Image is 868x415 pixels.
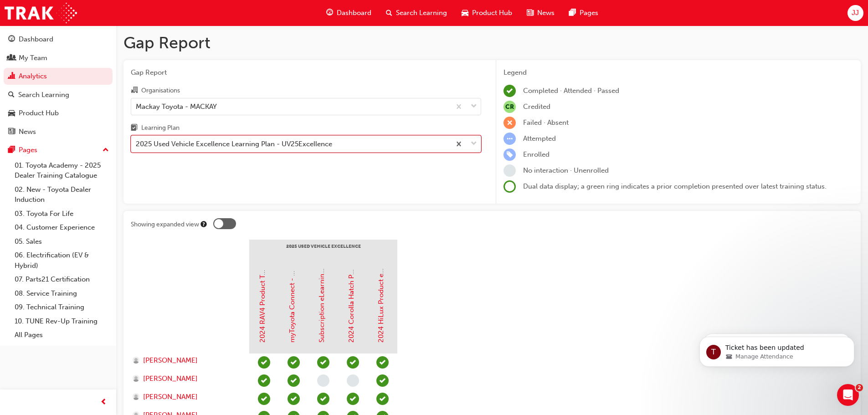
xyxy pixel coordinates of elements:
div: Learning Plan [141,123,180,133]
a: 10. TUNE Rev-Up Training [11,314,113,328]
a: pages-iconPages [562,4,606,22]
span: Failed · Absent [523,118,569,127]
h1: Gap Report [123,33,861,53]
div: Mackay Toyota - MACKAY [136,101,217,112]
span: Pages [580,8,598,18]
span: [PERSON_NAME] [143,355,198,366]
span: prev-icon [100,397,107,408]
span: Credited [523,102,550,111]
div: Product Hub [19,108,59,118]
span: learningRecordVerb_ENROLL-icon [503,149,516,161]
span: people-icon [8,54,15,62]
span: learningRecordVerb_PASS-icon [317,356,329,369]
a: [PERSON_NAME] [133,374,241,384]
a: [PERSON_NAME] [133,355,241,366]
span: guage-icon [326,7,333,19]
a: 08. Service Training [11,287,113,301]
a: search-iconSearch Learning [379,4,454,22]
span: [PERSON_NAME] [143,392,198,402]
span: learningRecordVerb_PASS-icon [258,393,270,405]
a: 02. New - Toyota Dealer Induction [11,183,113,207]
iframe: Intercom notifications message [686,318,868,381]
button: Pages [4,142,113,159]
span: learningRecordVerb_PASS-icon [347,356,359,369]
a: 01. Toyota Academy - 2025 Dealer Training Catalogue [11,159,113,183]
span: news-icon [8,128,15,136]
span: learningRecordVerb_COMPLETE-icon [376,393,389,405]
a: 07. Parts21 Certification [11,272,113,287]
a: Analytics [4,68,113,85]
span: learningRecordVerb_COMPLETE-icon [376,374,389,387]
div: News [19,127,36,137]
span: Completed · Attended · Passed [523,87,619,95]
a: [PERSON_NAME] [133,392,241,402]
a: car-iconProduct Hub [454,4,519,22]
span: Enrolled [523,150,550,159]
span: JJ [852,8,859,18]
div: 2025 Used Vehicle Excellence [249,240,397,262]
span: Dual data display; a green ring indicates a prior completion presented over latest training status. [523,182,827,190]
a: Product Hub [4,105,113,122]
iframe: Intercom live chat [837,384,859,406]
span: search-icon [386,7,392,19]
span: No interaction · Unenrolled [523,166,609,174]
a: 09. Technical Training [11,300,113,314]
span: car-icon [462,7,468,19]
div: Legend [503,67,853,78]
span: guage-icon [8,36,15,44]
span: 2 [856,384,863,391]
span: pages-icon [8,146,15,154]
span: organisation-icon [131,87,138,95]
span: chart-icon [8,72,15,81]
button: JJ [847,5,863,21]
span: learningRecordVerb_PASS-icon [288,393,300,405]
a: 2024 RAV4 Product Training [258,253,267,343]
a: 03. Toyota For Life [11,207,113,221]
span: Gap Report [131,67,481,78]
span: Dashboard [337,8,371,18]
span: down-icon [471,101,477,113]
a: news-iconNews [519,4,562,22]
span: Attempted [523,134,556,143]
span: car-icon [8,109,15,118]
a: 2024 Corolla Hatch Product Training [347,226,355,343]
span: news-icon [527,7,534,19]
span: [PERSON_NAME] [143,374,198,384]
a: 04. Customer Experience [11,220,113,235]
a: All Pages [11,328,113,342]
div: Showing expanded view [131,220,199,229]
span: Product Hub [472,8,512,18]
span: learningRecordVerb_PASS-icon [317,393,329,405]
span: learningRecordVerb_PASS-icon [288,356,300,369]
span: pages-icon [569,7,576,19]
a: Search Learning [4,87,113,103]
span: down-icon [471,138,477,150]
span: Search Learning [396,8,447,18]
span: learningRecordVerb_COMPLETE-icon [376,356,389,369]
span: learningRecordVerb_PASS-icon [258,374,270,387]
div: My Team [19,53,47,63]
span: learningRecordVerb_NONE-icon [317,374,329,387]
div: Organisations [141,86,180,95]
img: Trak [5,3,77,23]
a: myToyota Connect - eLearning [288,245,296,343]
div: Dashboard [19,34,53,45]
div: Tooltip anchor [200,220,208,228]
span: learningRecordVerb_PASS-icon [288,374,300,387]
span: News [537,8,555,18]
span: learningRecordVerb_NONE-icon [347,374,359,387]
div: Pages [19,145,37,155]
span: learningRecordVerb_PASS-icon [258,356,270,369]
a: Dashboard [4,31,113,48]
span: up-icon [103,144,109,156]
span: learningRecordVerb_ATTEMPT-icon [503,133,516,145]
a: 05. Sales [11,235,113,249]
div: 2025 Used Vehicle Excellence Learning Plan - UV25Excellence [136,139,332,149]
a: Subscription eLearning for Connected Services [318,195,326,343]
span: learningRecordVerb_NONE-icon [503,164,516,177]
a: My Team [4,50,113,67]
a: 06. Electrification (EV & Hybrid) [11,248,113,272]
